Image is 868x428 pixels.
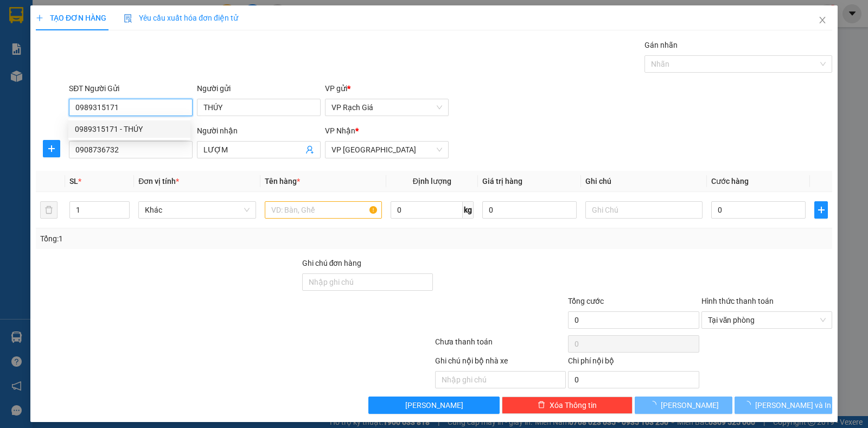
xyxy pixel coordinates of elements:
[265,201,382,219] input: VD: Bàn, Ghế
[568,355,699,371] div: Chi phí nội bộ
[302,273,433,291] input: Ghi chú đơn hàng
[325,126,355,135] span: VP Nhận
[43,144,60,153] span: plus
[711,177,749,186] span: Cước hàng
[368,397,499,414] button: [PERSON_NAME]
[482,177,522,186] span: Giá trị hàng
[818,16,827,24] span: close
[197,125,321,137] div: Người nhận
[124,14,132,23] img: icon
[331,99,442,116] span: VP Rạch Giá
[644,41,678,49] label: Gán nhãn
[302,259,362,267] label: Ghi chú đơn hàng
[43,140,60,157] button: plus
[435,371,566,388] input: Nhập ghi chú
[36,14,43,22] span: plus
[435,355,566,371] div: Ghi chú nội bộ nhà xe
[708,312,826,328] span: Tại văn phòng
[413,177,451,186] span: Định lượng
[649,401,661,408] span: loading
[463,201,474,219] span: kg
[701,297,774,305] label: Hình thức thanh toán
[124,14,238,22] span: Yêu cầu xuất hóa đơn điện tử
[814,201,828,219] button: plus
[405,399,463,411] span: [PERSON_NAME]
[807,5,838,36] button: Close
[581,171,707,192] th: Ghi chú
[661,399,719,411] span: [PERSON_NAME]
[40,201,58,219] button: delete
[68,120,190,138] div: 0989315171 - THÚY
[482,201,577,219] input: 0
[138,177,179,186] span: Đơn vị tính
[36,14,106,22] span: TẠO ĐƠN HÀNG
[538,401,545,410] span: delete
[265,177,300,186] span: Tên hàng
[550,399,597,411] span: Xóa Thông tin
[502,397,633,414] button: deleteXóa Thông tin
[69,177,78,186] span: SL
[635,397,732,414] button: [PERSON_NAME]
[325,82,449,94] div: VP gửi
[568,297,604,305] span: Tổng cước
[755,399,831,411] span: [PERSON_NAME] và In
[331,142,442,158] span: VP Hà Tiên
[145,202,249,218] span: Khác
[585,201,703,219] input: Ghi Chú
[815,206,827,214] span: plus
[197,82,321,94] div: Người gửi
[735,397,832,414] button: [PERSON_NAME] và In
[75,123,184,135] div: 0989315171 - THÚY
[305,145,314,154] span: user-add
[40,233,336,245] div: Tổng: 1
[434,336,567,355] div: Chưa thanh toán
[743,401,755,408] span: loading
[69,82,193,94] div: SĐT Người Gửi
